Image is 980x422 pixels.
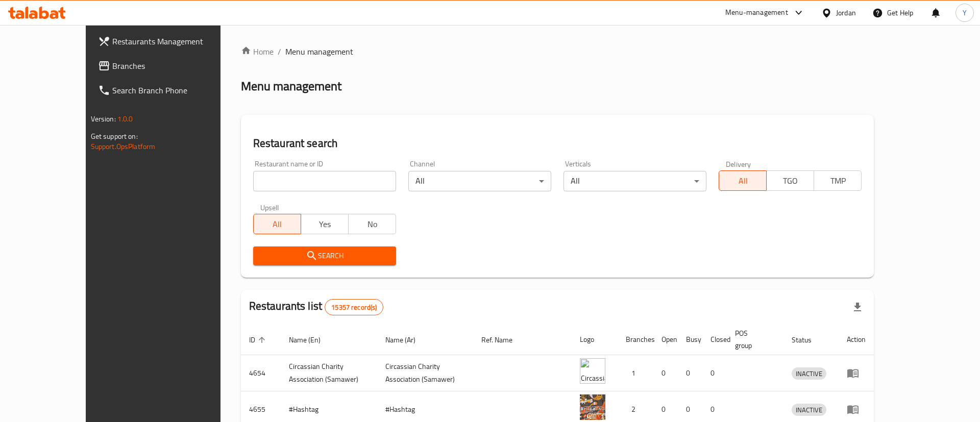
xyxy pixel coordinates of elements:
div: INACTIVE [792,367,826,380]
div: INACTIVE [792,404,826,416]
div: Menu [847,403,866,415]
label: Delivery [726,160,751,167]
button: TGO [766,170,814,191]
span: Branches [112,60,241,72]
td: 0 [702,355,727,391]
span: Search [261,250,388,262]
span: No [353,217,392,232]
th: Open [653,324,678,355]
span: All [258,217,297,232]
span: 1.0.0 [117,112,133,126]
a: Restaurants Management [90,29,250,54]
td: 0 [678,355,702,391]
img: #Hashtag [580,394,605,420]
button: Search [253,246,396,265]
button: All [253,214,301,234]
button: TMP [814,170,862,191]
td: 0 [653,355,678,391]
span: All [723,173,763,188]
td: ​Circassian ​Charity ​Association​ (Samawer) [377,355,474,391]
a: Home [241,45,274,58]
span: Menu management [285,45,353,58]
td: ​Circassian ​Charity ​Association​ (Samawer) [281,355,377,391]
span: Ref. Name [481,334,526,346]
a: Support.OpsPlatform [91,140,156,153]
span: INACTIVE [792,404,826,416]
td: 4654 [241,355,281,391]
button: Yes [301,214,349,234]
input: Search for restaurant name or ID.. [253,171,396,191]
th: Branches [618,324,653,355]
nav: breadcrumb [241,45,874,58]
span: Name (En) [289,334,334,346]
span: Name (Ar) [385,334,429,346]
li: / [278,45,281,58]
th: Action [839,324,874,355]
span: Get support on: [91,130,138,143]
span: Restaurants Management [112,35,241,47]
div: Export file [845,295,870,319]
span: Status [792,334,825,346]
button: No [348,214,396,234]
div: All [408,171,551,191]
span: POS group [735,327,772,352]
a: Branches [90,54,250,78]
span: INACTIVE [792,368,826,380]
span: 15357 record(s) [325,303,383,312]
span: Y [963,7,967,18]
div: All [563,171,706,191]
span: ID [249,334,268,346]
th: Logo [572,324,618,355]
div: Total records count [325,299,383,315]
h2: Restaurants list [249,299,384,315]
div: Menu [847,367,866,379]
div: Jordan [836,7,856,18]
td: 1 [618,355,653,391]
th: Busy [678,324,702,355]
span: TGO [771,173,810,188]
img: ​Circassian ​Charity ​Association​ (Samawer) [580,358,605,384]
h2: Restaurant search [253,136,862,151]
span: Search Branch Phone [112,84,241,96]
span: TMP [818,173,857,188]
h2: Menu management [241,78,341,94]
label: Upsell [260,204,279,211]
div: Menu-management [725,7,788,19]
a: Search Branch Phone [90,78,250,103]
span: Yes [305,217,345,232]
span: Version: [91,112,116,126]
button: All [719,170,767,191]
th: Closed [702,324,727,355]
